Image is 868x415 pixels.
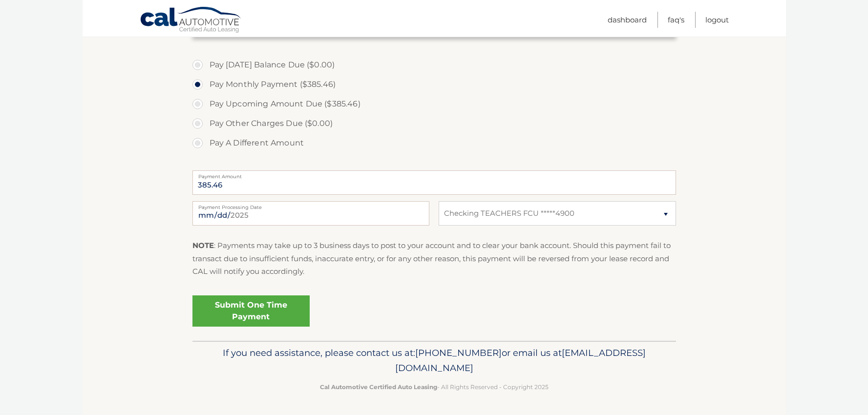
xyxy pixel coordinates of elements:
[192,239,676,278] p: : Payments may take up to 3 business days to post to your account and to clear your bank account....
[705,12,729,28] a: Logout
[192,94,676,114] label: Pay Upcoming Amount Due ($385.46)
[192,114,676,133] label: Pay Other Charges Due ($0.00)
[199,382,670,392] p: - All Rights Reserved - Copyright 2025
[199,345,670,376] p: If you need assistance, please contact us at: or email us at
[608,12,647,28] a: Dashboard
[192,201,429,226] input: Payment Date
[192,170,676,178] label: Payment Amount
[192,170,676,195] input: Payment Amount
[415,347,502,358] span: [PHONE_NUMBER]
[192,75,676,94] label: Pay Monthly Payment ($385.46)
[140,6,242,35] a: Cal Automotive
[192,55,676,75] label: Pay [DATE] Balance Due ($0.00)
[192,201,429,209] label: Payment Processing Date
[192,133,676,153] label: Pay A Different Amount
[320,383,437,391] strong: Cal Automotive Certified Auto Leasing
[192,241,214,250] strong: NOTE
[668,12,684,28] a: FAQ's
[192,295,310,327] a: Submit One Time Payment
